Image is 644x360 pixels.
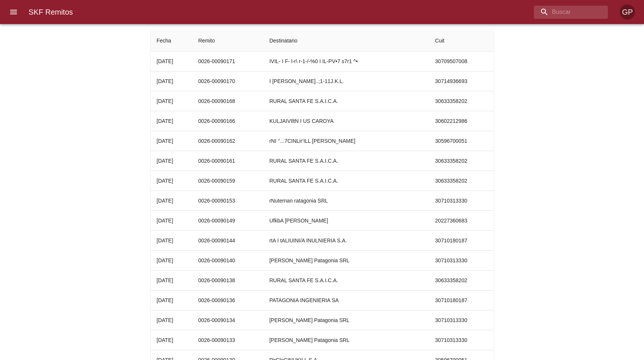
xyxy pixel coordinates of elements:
[429,271,493,290] td: 30633358202
[151,131,192,151] td: [DATE]
[263,71,429,91] td: I [PERSON_NAME]..;1-11J.K.L.
[151,171,192,191] td: [DATE]
[263,51,429,71] td: IVIL- I F- l-r\ r-1-/-%0 I IL-PV•7 s7r1 ^•
[263,151,429,171] td: RURAL SANTA FE S.A.I.C.A.
[192,271,263,290] td: 0026-00090138
[151,71,192,91] td: [DATE]
[192,310,263,330] td: 0026-00090134
[192,231,263,250] td: 0026-00090144
[429,30,493,51] th: Cuit
[429,131,493,151] td: 30596700051
[151,310,192,330] td: [DATE]
[263,131,429,151] td: rNI ‘‘...7CINLir‘ILL [PERSON_NAME]
[151,111,192,131] td: [DATE]
[151,271,192,290] td: [DATE]
[192,330,263,350] td: 0026-00090133
[151,211,192,230] td: [DATE]
[151,330,192,350] td: [DATE]
[192,191,263,210] td: 0026-00090153
[263,251,429,270] td: [PERSON_NAME] Patagonia SRL
[151,151,192,171] td: [DATE]
[263,231,429,250] td: rtA I tALIUINI/A INULNIERIA S.A.
[192,71,263,91] td: 0026-00090170
[620,5,635,20] div: Abrir información de usuario
[429,111,493,131] td: 30602212986
[151,290,192,310] td: [DATE]
[263,290,429,310] td: PATAGONIA INGENIERIA SA
[429,330,493,350] td: 30710313330
[263,211,429,230] td: UfkbA [PERSON_NAME]
[192,131,263,151] td: 0026-00090162
[29,6,73,18] h6: SKF Remitos
[263,271,429,290] td: RURAL SANTA FE S.A.I.C.A.
[263,191,429,210] td: rNuternan ratagonia SRL
[192,290,263,310] td: 0026-00090136
[192,111,263,131] td: 0026-00090166
[263,91,429,111] td: RURAL SANTA FE S.A.I.C.A.
[151,51,192,71] td: [DATE]
[5,3,23,21] button: menu
[192,51,263,71] td: 0026-00090171
[429,151,493,171] td: 30633358202
[429,211,493,230] td: 20227360683
[263,30,429,51] th: Destinatario
[192,91,263,111] td: 0026-00090168
[429,310,493,330] td: 30710313330
[429,71,493,91] td: 30714936693
[429,251,493,270] td: 30710313330
[151,231,192,250] td: [DATE]
[263,330,429,350] td: [PERSON_NAME] Patagonia SRL
[263,310,429,330] td: [PERSON_NAME] Patagonia SRL
[192,151,263,171] td: 0026-00090161
[192,211,263,230] td: 0026-00090149
[192,251,263,270] td: 0026-00090140
[620,5,635,20] div: GP
[263,171,429,191] td: RURAL SANTA FE S.A.I.C.A.
[263,111,429,131] td: KULJAIVIltN I US CAROYA
[429,231,493,250] td: 30710180187
[151,91,192,111] td: [DATE]
[429,51,493,71] td: 30709507008
[151,251,192,270] td: [DATE]
[534,6,595,19] input: buscar
[429,91,493,111] td: 30633358202
[151,30,192,51] th: Fecha
[151,191,192,210] td: [DATE]
[429,171,493,191] td: 30633358202
[192,30,263,51] th: Remito
[429,290,493,310] td: 30710180187
[429,191,493,210] td: 30710313330
[192,171,263,191] td: 0026-00090159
